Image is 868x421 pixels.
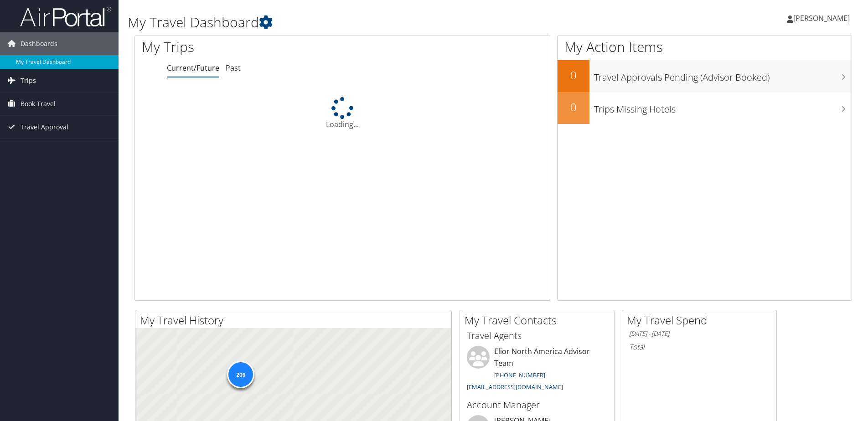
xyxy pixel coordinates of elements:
[787,5,859,32] a: [PERSON_NAME]
[558,92,852,124] a: 0Trips Missing Hotels
[467,399,607,411] h3: Account Manager
[627,313,776,328] h2: My Travel Spend
[20,6,111,27] img: airportal-logo.png
[21,69,36,92] span: Trips
[227,361,254,388] div: 206
[467,329,607,342] h3: Travel Agents
[135,97,550,130] div: Loading...
[594,67,852,84] h3: Travel Approvals Pending (Advisor Booked)
[793,13,850,23] span: [PERSON_NAME]
[558,99,589,115] h2: 0
[226,63,241,73] a: Past
[558,67,589,83] h2: 0
[140,313,451,328] h2: My Travel History
[629,342,770,352] h6: Total
[594,98,852,116] h3: Trips Missing Hotels
[128,13,615,32] h1: My Travel Dashboard
[21,116,68,139] span: Travel Approval
[494,371,545,379] a: [PHONE_NUMBER]
[142,37,370,56] h1: My Trips
[462,346,612,395] li: Elior North America Advisor Team
[167,63,219,73] a: Current/Future
[21,32,57,55] span: Dashboards
[629,329,770,338] h6: [DATE] - [DATE]
[558,37,852,56] h1: My Action Items
[467,383,563,391] a: [EMAIL_ADDRESS][DOMAIN_NAME]
[21,92,56,115] span: Book Travel
[465,313,614,328] h2: My Travel Contacts
[558,60,852,92] a: 0Travel Approvals Pending (Advisor Booked)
